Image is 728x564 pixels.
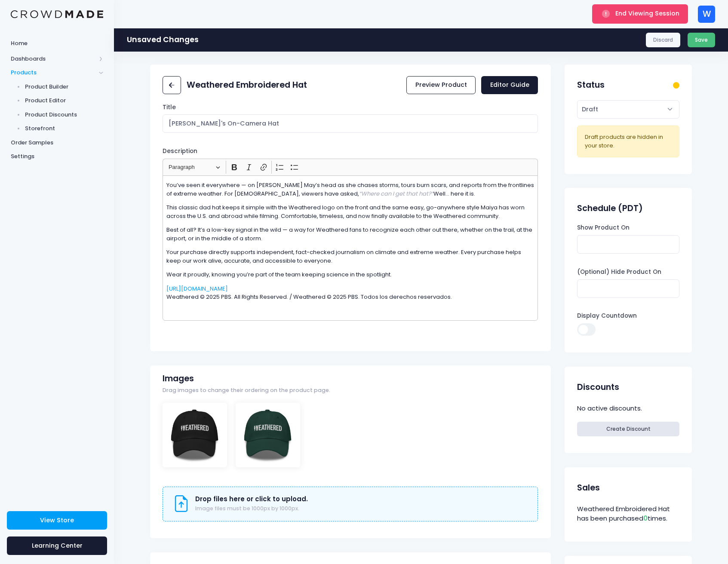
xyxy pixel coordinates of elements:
[163,374,194,383] h2: Images
[166,285,228,293] a: [URL][DOMAIN_NAME]
[615,9,679,18] span: End Viewing Session
[577,503,679,525] div: Weathered Embroidered Hat has been purchased times.
[163,103,176,112] label: Title
[166,285,534,301] p: Weathered © 2025 PBS. All Rights Reserved. / Weathered © 2025 PBS. Todos los derechos reservados.
[166,248,534,265] p: Your purchase directly supports independent, fact-checked journalism on climate and extreme weath...
[11,68,96,77] span: Products
[577,422,679,436] a: Create Discount
[481,76,538,95] a: Editor Guide
[7,536,107,555] a: Learning Center
[25,124,104,133] span: Storefront
[195,505,299,512] span: Image files must be 1000px by 1000px.
[577,203,643,213] h2: Schedule (PDT)
[577,312,637,320] label: Display Countdown
[359,190,433,198] i: “Where can I get that hat?”
[25,96,104,105] span: Product Editor
[698,6,715,23] div: W
[163,175,538,320] div: Rich Text Editor, main
[166,181,534,198] p: You’ve seen it everywhere — on [PERSON_NAME] May’s head as she chases storms, tours burn scars, a...
[406,76,476,95] a: Preview Product
[127,35,199,44] h1: Unsaved Changes
[195,495,308,503] h3: Drop files here or click to upload.
[11,152,103,161] span: Settings
[585,133,672,150] div: Draft products are hidden in your store.
[11,39,103,48] span: Home
[40,516,74,524] span: View Store
[577,382,619,392] h2: Discounts
[11,55,96,63] span: Dashboards
[32,541,83,550] span: Learning Center
[25,110,104,119] span: Product Discounts
[11,10,103,18] img: Logo
[11,138,103,147] span: Order Samples
[577,483,600,493] h2: Sales
[165,161,224,174] button: Paragraph
[577,402,679,415] div: No active discounts.
[643,514,648,523] span: 0
[7,511,107,530] a: View Store
[169,162,213,172] span: Paragraph
[166,270,534,279] p: Wear it proudly, knowing you’re part of the team keeping science in the spotlight.
[163,386,330,395] span: Drag images to change their ordering on the product page.
[592,4,688,23] button: End Viewing Session
[166,203,534,220] p: This classic dad hat keeps it simple with the Weathered logo on the front and the same easy, go-a...
[25,83,104,91] span: Product Builder
[163,147,197,156] label: Description
[646,33,681,47] a: Discard
[187,80,307,90] h2: Weathered Embroidered Hat
[577,224,630,232] label: Show Product On
[163,159,538,175] div: Editor toolbar
[577,80,605,90] h2: Status
[166,226,534,242] p: Best of all? It’s a low-key signal in the wild — a way for Weathered fans to recognize each other...
[577,268,661,276] label: (Optional) Hide Product On
[688,33,716,47] button: Save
